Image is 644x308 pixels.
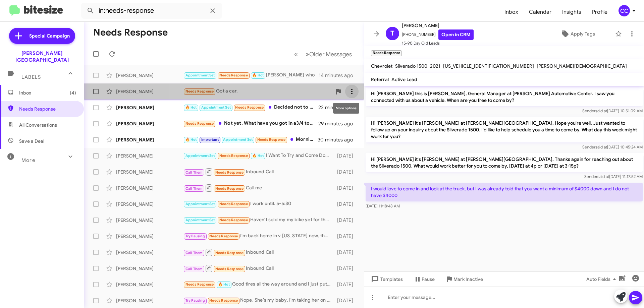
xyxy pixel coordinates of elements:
[586,273,619,285] span: Auto Fields
[116,217,183,224] div: [PERSON_NAME]
[309,51,352,58] span: Older Messages
[19,89,76,96] span: Inbox
[524,2,557,22] a: Calendar
[183,216,334,224] div: Haven't sold my my bike yet for the down payment
[183,104,318,111] div: Decided not to proceed with that. But am interested in maybe trading my truck
[395,63,427,69] span: Silverado 1500
[333,103,359,114] div: More options
[334,201,359,207] div: [DATE]
[183,120,318,127] div: Not yet. What have you got in a3/4 ton pickup in the $50k range?
[183,136,318,143] div: Morning [PERSON_NAME]... we were unable to connect and get concrete info wanted
[334,249,359,256] div: [DATE]
[185,105,197,110] span: 🔥 Hot
[582,108,643,113] span: Sender [DATE] 10:51:09 AM
[334,265,359,272] div: [DATE]
[183,248,334,256] div: Inbound Call
[371,76,389,82] span: Referral
[183,281,334,288] div: Good tires all the way around and I just put a new exhaust on it
[183,232,334,240] div: I'm back home in v [US_STATE] now, thanks
[185,170,203,175] span: Call Them
[183,264,334,272] div: Inbound Call
[223,137,253,142] span: Appointment Set
[19,106,76,112] span: Needs Response
[185,89,214,94] span: Needs Response
[21,157,35,163] span: More
[215,186,244,191] span: Needs Response
[185,202,215,206] span: Appointment Set
[334,185,359,191] div: [DATE]
[185,153,215,158] span: Appointment Set
[185,73,215,77] span: Appointment Set
[19,138,44,144] span: Save a Deal
[587,2,613,22] a: Profile
[595,108,607,113] span: said at
[430,63,440,69] span: 2021
[334,152,359,159] div: [DATE]
[116,265,183,272] div: [PERSON_NAME]
[422,273,435,285] span: Pause
[19,122,57,128] span: All Conversations
[366,153,643,172] p: Hi [PERSON_NAME] it's [PERSON_NAME] at [PERSON_NAME][GEOGRAPHIC_DATA]. Thanks again for reaching ...
[370,273,403,285] span: Templates
[218,282,230,287] span: 🔥 Hot
[302,47,356,61] button: Next
[371,50,402,56] small: Needs Response
[582,144,643,149] span: Sender [DATE] 10:45:24 AM
[183,184,334,192] div: Call me
[252,153,264,158] span: 🔥 Hot
[613,5,637,16] button: CC
[185,186,203,191] span: Call Them
[183,297,334,304] div: Nope. She's my baby. I'm taking her on a road trip to [US_STATE] next week. Can't kill a Honda.
[391,76,417,82] span: Active Lead
[81,3,222,19] input: Search
[183,168,334,176] div: Inbound Call
[619,5,630,16] div: CC
[306,50,309,58] span: »
[390,28,394,39] span: T
[334,281,359,288] div: [DATE]
[584,174,643,179] span: Sender [DATE] 11:17:52 AM
[116,136,183,143] div: [PERSON_NAME]
[116,297,183,304] div: [PERSON_NAME]
[257,137,286,142] span: Needs Response
[185,267,203,271] span: Call Them
[209,298,238,303] span: Needs Response
[364,273,408,285] button: Templates
[581,273,624,285] button: Auto Fields
[366,117,643,142] p: Hi [PERSON_NAME] it's [PERSON_NAME] at [PERSON_NAME][GEOGRAPHIC_DATA]. Hope you're well. Just wan...
[201,137,219,142] span: Important
[597,174,609,179] span: said at
[185,298,205,303] span: Try Pausing
[366,203,400,208] span: [DATE] 11:18:48 AM
[595,144,607,149] span: said at
[571,28,595,40] span: Apply Tags
[215,251,244,255] span: Needs Response
[183,152,334,160] div: I Want To Try and Come Down [DATE] But It Will Have to Be Evening
[116,233,183,240] div: [PERSON_NAME]
[185,121,214,126] span: Needs Response
[183,71,319,79] div: [PERSON_NAME] who
[219,73,248,77] span: Needs Response
[183,87,332,95] div: Got a car.
[443,63,534,69] span: [US_VEHICLE_IDENTIFICATION_NUMBER]
[334,233,359,240] div: [DATE]
[70,89,76,96] span: (4)
[9,28,75,44] a: Special Campaign
[93,27,168,38] h1: Needs Response
[116,249,183,256] div: [PERSON_NAME]
[334,297,359,304] div: [DATE]
[185,137,197,142] span: 🔥 Hot
[318,136,359,143] div: 30 minutes ago
[235,105,264,110] span: Needs Response
[116,72,183,79] div: [PERSON_NAME]
[219,218,248,222] span: Needs Response
[557,2,587,22] span: Insights
[29,33,70,39] span: Special Campaign
[537,63,627,69] span: [PERSON_NAME][DEMOGRAPHIC_DATA]
[116,281,183,288] div: [PERSON_NAME]
[334,169,359,175] div: [DATE]
[438,29,474,40] a: Open in CRM
[290,47,356,61] nav: Page navigation example
[219,153,248,158] span: Needs Response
